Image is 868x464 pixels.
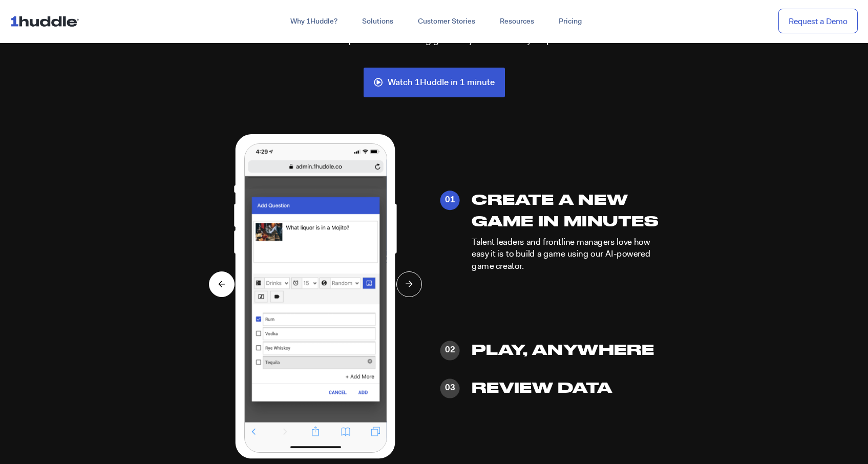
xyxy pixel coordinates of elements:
[440,341,459,361] div: 02
[440,191,459,210] div: 01
[406,12,488,31] a: Customer Stories
[350,12,406,31] a: Solutions
[364,68,505,97] a: Watch 1Huddle in 1 minute
[472,339,665,360] h3: Play, Anywhere
[472,188,665,231] h3: Create a New Game in Minutes
[472,376,665,398] h3: Review Data
[488,12,546,31] a: Resources
[546,12,594,31] a: Pricing
[440,379,459,398] div: 03
[10,11,83,31] img: ...
[388,78,495,87] span: Watch 1Huddle in 1 minute
[278,12,350,31] a: Why 1Huddle?
[778,9,858,34] a: Request a Demo
[472,236,665,272] p: Talent leaders and frontline managers love how easy it is to build a game using our AI-powered ga...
